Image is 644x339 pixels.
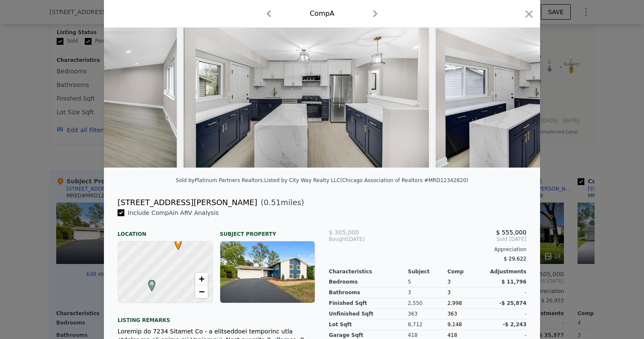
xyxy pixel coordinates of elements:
span: Sold [DATE] [395,236,526,243]
div: Location [118,224,213,238]
img: Property Img [184,4,429,168]
span: Include Comp A in ARV Analysis [124,209,222,216]
div: Comp A [310,9,334,19]
span: $ 305,000 [329,229,359,236]
div: Lot Sqft [329,319,408,330]
div: Sold by Platinum Partners Realtors . [176,177,264,183]
div: Subject Property [220,224,315,238]
span: ( miles) [257,197,304,209]
span: 418 [447,332,457,338]
div: Unfinished Sqft [329,309,408,319]
a: Zoom in [195,272,208,285]
a: Zoom out [195,285,208,298]
div: - [487,287,526,298]
div: 3 [408,287,448,298]
div: 5 [408,277,448,287]
div: Appreciation [329,246,526,253]
div: Listing remarks [118,310,315,324]
div: - [487,309,526,319]
div: Comp [447,268,487,275]
span: • [172,236,184,249]
div: 363 [408,309,448,319]
div: 2,550 [408,298,448,309]
span: 3 [447,279,451,285]
div: Adjustments [487,268,526,275]
span: $ 555,000 [496,229,526,236]
span: 363 [447,311,457,317]
span: -$ 25,874 [499,300,526,306]
div: [STREET_ADDRESS][PERSON_NAME] [118,197,257,209]
div: Finished Sqft [329,298,408,309]
span: 2,998 [447,300,462,306]
span: Bought [329,236,347,243]
span: + [199,273,204,284]
div: [DATE] [329,236,395,243]
div: • [172,238,178,243]
div: Bedrooms [329,277,408,287]
div: 3 [447,287,487,298]
div: Bathrooms [329,287,408,298]
span: $ 11,796 [501,279,526,285]
span: 9,148 [447,322,462,327]
span: − [199,286,204,297]
span: -$ 2,243 [503,322,526,327]
span: A [146,280,158,287]
div: A [146,280,151,285]
div: Characteristics [329,268,408,275]
span: 0.51 [264,198,281,207]
div: 8,712 [408,319,448,330]
span: $ 29,622 [504,256,526,262]
div: Subject [408,268,448,275]
div: Listed by City Way Realty LLC (Chicago Association of Realtors #MRD12342820) [264,177,468,183]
